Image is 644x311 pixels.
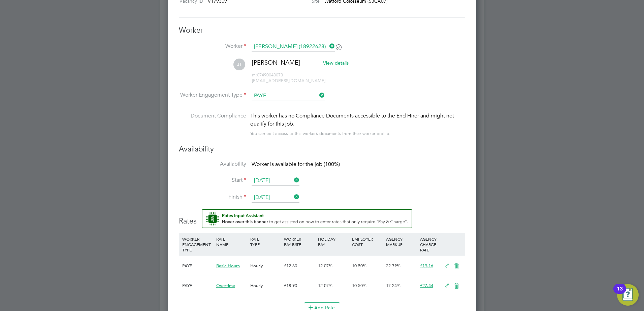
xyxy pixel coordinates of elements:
[352,263,366,269] span: 10.50%
[179,161,246,168] label: Availability
[617,284,639,306] button: Open Resource Center, 13 new notifications
[282,256,316,276] div: £12.60
[386,283,400,288] span: 17.24%
[252,193,299,203] input: Select one
[216,283,235,288] span: Overtime
[249,276,283,296] div: Hourly
[318,283,332,288] span: 12.07%
[252,78,325,83] span: [EMAIL_ADDRESS][DOMAIN_NAME]
[352,283,366,288] span: 10.50%
[316,233,350,250] div: HOLIDAY PAY
[252,91,325,101] input: Select one
[250,112,465,128] div: This worker has no Compliance Documents accessible to the End Hirer and might not qualify for thi...
[179,112,246,136] label: Document Compliance
[418,233,441,256] div: AGENCY CHARGE RATE
[252,59,300,66] span: [PERSON_NAME]
[384,233,418,250] div: AGENCY MARKUP
[179,144,465,154] h3: Availability
[181,276,215,296] div: PAYE
[252,42,335,52] input: Search for...
[252,72,257,78] span: m:
[179,43,246,50] label: Worker
[250,130,390,138] div: You can edit access to this worker’s documents from their worker profile.
[215,233,249,250] div: RATE NAME
[249,233,283,250] div: RATE TYPE
[420,283,433,288] span: £27.44
[282,233,316,250] div: WORKER PAY RATE
[350,233,384,250] div: EMPLOYER COST
[179,177,246,184] label: Start
[179,26,465,35] h3: Worker
[179,209,465,226] h3: Rates
[252,176,299,186] input: Select one
[386,263,400,269] span: 22.79%
[249,256,283,276] div: Hourly
[318,263,332,269] span: 12.07%
[202,209,412,228] button: Rate Assistant
[216,263,240,269] span: Basic Hours
[181,233,215,256] div: WORKER ENGAGEMENT TYPE
[323,60,349,66] span: View details
[252,161,340,168] span: Worker is available for the job (100%)
[233,59,245,70] span: JT
[179,194,246,201] label: Finish
[420,263,433,269] span: £19.16
[252,72,283,78] span: 07490043073
[179,92,246,99] label: Worker Engagement Type
[282,276,316,296] div: £18.90
[181,256,215,276] div: PAYE
[617,289,623,298] div: 13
